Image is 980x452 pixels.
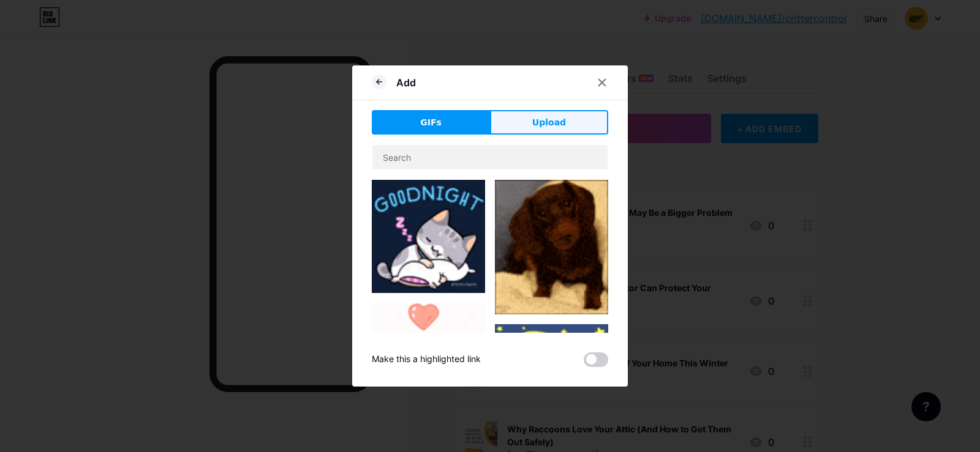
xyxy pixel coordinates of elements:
img: Gihpy [495,180,608,314]
button: Upload [490,110,608,135]
span: Upload [532,116,566,129]
img: Gihpy [372,303,485,416]
div: Make this a highlighted link [372,352,481,367]
input: Search [372,145,608,169]
span: GIFs [420,116,442,129]
img: Gihpy [495,324,608,437]
button: GIFs [372,110,490,135]
img: Gihpy [372,180,485,293]
div: Add [396,75,416,90]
